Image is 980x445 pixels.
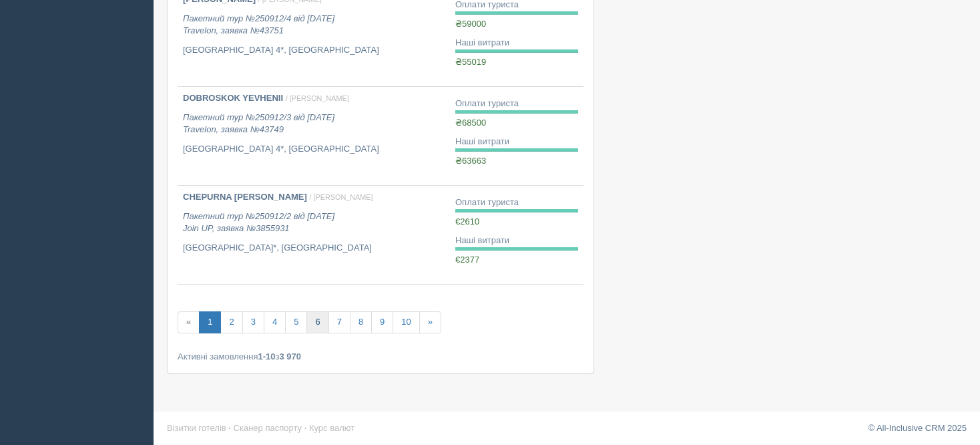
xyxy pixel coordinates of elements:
[455,196,578,209] div: Оплати туриста
[183,242,445,255] p: [GEOGRAPHIC_DATA]*, [GEOGRAPHIC_DATA]
[178,87,450,185] a: DOBROSKOK YEVHENII / [PERSON_NAME] Пакетний тур №250912/3 від [DATE]Travelon, заявка №43749 [GEOG...
[371,311,393,333] a: 9
[280,351,302,361] b: 3 970
[304,423,307,433] span: ·
[242,311,264,333] a: 3
[286,94,349,102] span: / [PERSON_NAME]
[183,44,445,57] p: [GEOGRAPHIC_DATA] 4*, [GEOGRAPHIC_DATA]
[183,143,445,156] p: [GEOGRAPHIC_DATA] 4*, [GEOGRAPHIC_DATA]
[455,19,486,29] span: ₴59000
[178,186,450,284] a: CHEPURNA [PERSON_NAME] / [PERSON_NAME] Пакетний тур №250912/2 від [DATE]Join UP, заявка №3855931 ...
[455,136,578,148] div: Наші витрати
[264,311,286,333] a: 4
[183,13,334,36] i: Пакетний тур №250912/4 від [DATE] Travelon, заявка №43751
[183,192,307,202] b: CHEPURNA [PERSON_NAME]
[455,57,486,67] span: ₴55019
[228,423,231,433] span: ·
[306,311,328,333] a: 6
[258,351,276,361] b: 1-10
[178,350,583,363] div: Активні замовлення з
[455,235,578,247] div: Наші витрати
[199,311,221,333] a: 1
[455,255,479,265] span: €2377
[183,93,283,103] b: DOBROSKOK YEVHENII
[455,37,578,49] div: Наші витрати
[234,423,302,433] a: Сканер паспорту
[328,311,350,333] a: 7
[455,216,479,227] span: €2610
[220,311,242,333] a: 2
[285,311,307,333] a: 5
[350,311,372,333] a: 8
[183,112,334,135] i: Пакетний тур №250912/3 від [DATE] Travelon, заявка №43749
[183,211,334,234] i: Пакетний тур №250912/2 від [DATE] Join UP, заявка №3855931
[419,311,441,333] a: »
[167,423,226,433] a: Візитки готелів
[455,156,486,166] span: ₴63663
[310,193,373,201] span: / [PERSON_NAME]
[178,311,200,333] span: «
[455,98,578,110] div: Оплати туриста
[309,423,354,433] a: Курс валют
[455,118,486,128] span: ₴68500
[868,423,967,433] a: © All-Inclusive CRM 2025
[393,311,419,333] a: 10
